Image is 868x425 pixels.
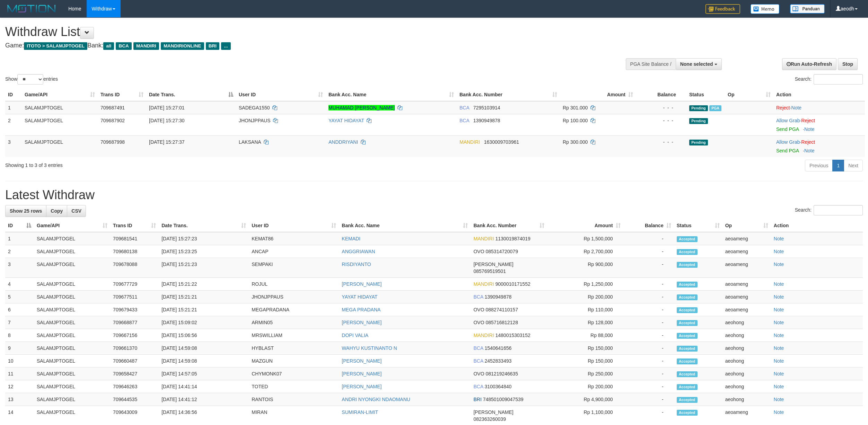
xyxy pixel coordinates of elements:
[677,294,698,300] span: Accepted
[774,333,784,338] a: Note
[5,291,34,303] td: 5
[473,358,483,364] span: BCA
[677,333,698,339] span: Accepted
[776,118,801,123] span: ·
[547,329,623,342] td: Rp 88,000
[110,368,159,380] td: 709658427
[774,371,784,377] a: Note
[560,88,636,101] th: Amount: activate to sort column ascending
[623,219,674,232] th: Balance: activate to sort column ascending
[342,409,378,415] a: SUMIRAN-LIMIT
[34,393,110,406] td: SALAMJPTOGEL
[773,135,865,157] td: ·
[776,139,801,145] span: ·
[34,219,110,232] th: Game/API: activate to sort column ascending
[5,188,863,202] h1: Latest Withdraw
[103,42,114,50] span: all
[5,393,34,406] td: 13
[110,219,159,232] th: Trans ID: activate to sort column ascending
[5,159,357,169] div: Showing 1 to 3 of 3 entries
[5,219,34,232] th: ID: activate to sort column descending
[100,139,125,145] span: 709687998
[774,249,784,254] a: Note
[677,262,698,268] span: Accepted
[459,118,469,123] span: BCA
[623,393,674,406] td: -
[342,262,371,267] a: RISDIYANTO
[98,88,146,101] th: Trans ID: activate to sort column ascending
[116,42,131,50] span: BCA
[342,358,382,364] a: [PERSON_NAME]
[5,135,22,157] td: 3
[801,118,815,123] a: Reject
[34,291,110,303] td: SALAMJPTOGEL
[5,380,34,393] td: 12
[5,88,22,101] th: ID
[459,105,469,110] span: BCA
[484,384,511,389] span: Copy 3100364840 to clipboard
[623,303,674,316] td: -
[159,291,249,303] td: [DATE] 15:21:21
[636,88,686,101] th: Balance
[677,249,698,255] span: Accepted
[776,139,800,145] a: Allow Grab
[804,126,815,132] a: Note
[677,320,698,326] span: Accepted
[457,88,560,101] th: Bank Acc. Number: activate to sort column ascending
[686,88,725,101] th: Status
[623,368,674,380] td: -
[774,320,784,325] a: Note
[161,42,204,50] span: MANDIRIONLINE
[709,105,721,111] span: Marked by aeoameng
[722,355,771,368] td: aeohong
[722,342,771,355] td: aeohong
[24,42,87,50] span: ITOTO > SALAMJPTOGEL
[484,345,511,351] span: Copy 1540641656 to clipboard
[328,139,358,145] a: ANDDRIYANI
[676,58,722,70] button: None selected
[110,303,159,316] td: 709679433
[751,4,780,14] img: Button%20Memo.svg
[774,307,784,312] a: Note
[473,333,494,338] span: MANDIRI
[547,303,623,316] td: Rp 110,000
[623,245,674,258] td: -
[5,342,34,355] td: 9
[677,236,698,242] span: Accepted
[774,397,784,402] a: Note
[473,397,481,402] span: BRI
[814,205,863,215] input: Search:
[623,380,674,393] td: -
[342,281,382,287] a: [PERSON_NAME]
[563,139,588,145] span: Rp 300.000
[34,232,110,245] td: SALAMJPTOGEL
[722,316,771,329] td: aeohong
[776,148,799,153] a: Send PGA
[547,278,623,291] td: Rp 1,250,000
[473,262,513,267] span: [PERSON_NAME]
[473,249,484,254] span: OVO
[473,371,484,377] span: OVO
[159,368,249,380] td: [DATE] 14:57:05
[774,262,784,267] a: Note
[110,258,159,278] td: 709678088
[483,397,524,402] span: Copy 748501009047539 to clipboard
[722,258,771,278] td: aeoameng
[774,281,784,287] a: Note
[496,333,531,338] span: Copy 1480015303152 to clipboard
[5,101,22,114] td: 1
[34,245,110,258] td: SALAMJPTOGEL
[484,358,511,364] span: Copy 2452833493 to clipboard
[774,236,784,241] a: Note
[722,368,771,380] td: aeohong
[486,249,518,254] span: Copy 085314720079 to clipboard
[547,245,623,258] td: Rp 2,700,000
[547,232,623,245] td: Rp 1,500,000
[249,291,339,303] td: JHONJPPAUS
[236,88,326,101] th: User ID: activate to sort column ascending
[5,3,58,14] img: MOTION_logo.png
[547,219,623,232] th: Amount: activate to sort column ascending
[71,208,81,214] span: CSV
[159,393,249,406] td: [DATE] 14:41:12
[149,118,184,123] span: [DATE] 15:27:30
